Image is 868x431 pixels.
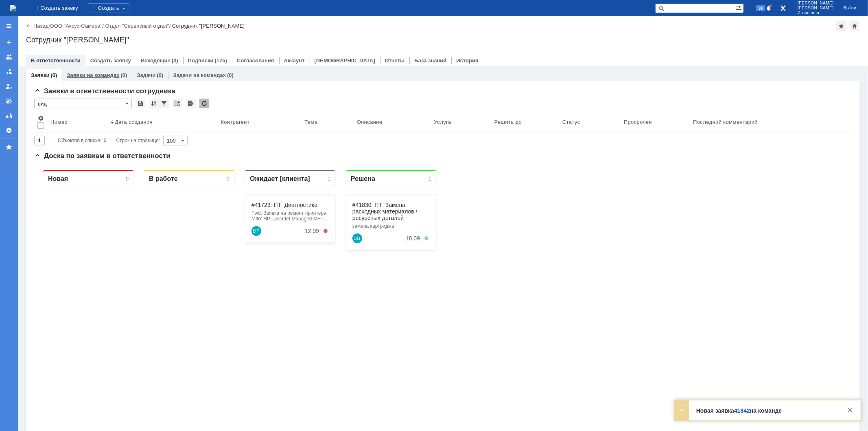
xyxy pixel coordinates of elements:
[115,119,153,125] div: Дата создания
[157,72,163,78] div: (0)
[141,57,171,64] a: Исходящие
[221,119,249,125] div: Контрагент
[227,72,234,78] div: (0)
[798,6,834,11] span: [PERSON_NAME]
[10,5,16,11] a: Перейти на домашнюю страницу
[58,136,160,145] i: Строк на странице:
[48,22,50,29] div: |
[357,119,383,125] div: Описание
[798,11,834,15] span: Игорьевна
[318,70,328,80] a: Загороднев Владимир Александрович
[318,60,396,66] div: замена картриджа
[34,152,171,160] span: Доска по заявкам в ответственности
[431,112,491,132] th: Услуга
[315,57,375,64] a: [DEMOGRAPHIC_DATA]
[90,57,131,64] a: Создать заявку
[149,99,159,108] div: Сортировка...
[289,66,293,70] div: 0. Просрочен
[215,57,227,64] div: (175)
[217,38,283,45] a: #41723: ПТ_Диагностика
[172,23,247,29] div: Сотрудник "[PERSON_NAME]"
[120,72,127,78] div: (0)
[217,38,295,45] div: #41723: ПТ_Диагностика
[105,23,172,29] div: /
[271,64,285,71] div: 12.09.2025
[115,11,144,19] div: В работе
[304,119,317,125] div: Тема
[318,38,383,58] a: #41830: ПТ_Замена расходных материалов / ресурсных деталей
[301,112,353,132] th: Тема
[159,99,169,108] div: Фильтрация...
[50,72,57,78] div: (0)
[50,23,103,29] a: ООО "Аксус-Самара"
[624,119,652,125] div: Просрочен
[756,5,765,11] span: 99
[2,80,15,93] a: Мои заявки
[2,95,15,108] a: Мои согласования
[494,119,522,125] div: Решить до
[188,57,214,64] a: Подписки
[104,136,107,145] div: 0
[10,5,16,11] img: logo
[2,36,15,49] a: Создать заявку
[217,63,227,73] a: Denis Timirgaliev
[798,1,834,6] span: [PERSON_NAME]
[192,12,195,18] div: 0
[562,119,580,125] div: Статус
[317,11,341,19] div: Решена
[50,23,105,29] div: /
[2,124,15,137] a: Настройки
[199,99,209,108] div: Обновлять список
[50,119,68,125] div: Номер
[107,112,217,132] th: Дата создания
[137,72,155,78] a: Задачи
[136,99,145,108] div: Сохранить вид
[173,99,182,108] div: Скопировать ссылку на список
[172,57,178,64] div: (3)
[850,21,859,31] div: Сделать домашней страницей
[293,12,296,18] div: 1
[385,57,405,64] a: Отчеты
[414,57,446,64] a: База знаний
[734,407,750,414] a: 41842
[693,119,758,125] div: Последний комментарий
[33,23,48,29] a: Назад
[2,109,15,122] a: Отчеты
[92,12,94,18] div: 0
[390,73,394,77] div: 5. Менее 100%
[318,38,396,58] div: #41830: ПТ_Замена расходных материалов / ресурсных деталей
[47,112,107,132] th: Номер
[559,112,621,132] th: Статус
[2,51,15,64] a: Заявки на командах
[2,65,15,78] a: Заявки в моей ответственности
[677,405,687,415] div: Развернуть
[696,407,782,414] strong: Новая заявка на команде
[735,4,743,11] span: Расширенный поиск
[434,119,451,125] div: Услуга
[26,36,860,44] div: Сотрудник "[PERSON_NAME]"
[216,11,276,19] div: Ожидает [клиента]
[34,87,175,95] span: Заявки в ответственности сотрудника
[37,115,44,121] span: Настройки
[284,57,305,64] a: Аккаунт
[217,47,295,58] div: Fwd: Заявка на ремонт принтера МФУ HP LaserJet Managed MFP E62655dn
[237,57,274,64] a: Согласования
[845,405,855,415] div: Закрыть
[217,112,301,132] th: Контрагент
[456,57,478,64] a: История
[105,23,169,29] a: Отдел "Сервисный отдел"
[836,21,846,31] div: Добавить в избранное
[778,3,788,13] a: Перейти в интерфейс администратора
[186,99,196,108] div: Экспорт списка
[14,11,34,19] div: Новая
[394,12,397,18] div: 1
[31,57,81,64] a: В ответственности
[58,138,101,143] span: Объектов в списке:
[173,72,226,78] a: Задачи на командах
[67,72,119,78] a: Заявки на командах
[31,72,49,78] a: Заявки
[372,72,386,78] div: 18.09.2025
[88,3,129,13] div: Создать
